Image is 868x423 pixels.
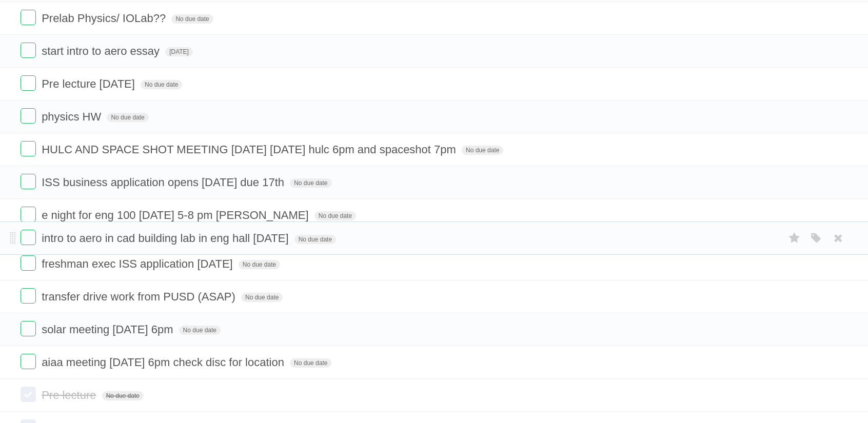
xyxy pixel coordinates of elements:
[21,255,36,271] label: Done
[141,80,182,89] span: No due date
[42,323,175,336] span: solar meeting [DATE] 6pm
[21,387,36,402] label: Done
[42,356,287,369] span: aiaa meeting [DATE] 6pm check disc for location
[42,232,291,245] span: intro to aero in cad building lab in eng hall [DATE]
[42,110,104,123] span: physics HW
[21,43,36,58] label: Done
[42,290,238,303] span: transfer drive work from PUSD (ASAP)
[42,77,137,90] span: Pre lecture [DATE]
[21,354,36,369] label: Done
[462,146,503,155] span: No due date
[42,389,98,401] span: Pre lecture
[21,75,36,91] label: Done
[42,257,235,270] span: freshman exec ISS application [DATE]
[165,47,193,56] span: [DATE]
[785,230,804,247] label: Star task
[294,235,336,244] span: No due date
[21,174,36,189] label: Done
[239,260,280,269] span: No due date
[42,143,459,156] span: HULC AND SPACE SHOT MEETING [DATE] [DATE] hulc 6pm and spaceshot 7pm
[102,391,144,400] span: No due date
[290,178,331,188] span: No due date
[21,10,36,25] label: Done
[21,108,36,124] label: Done
[21,321,36,336] label: Done
[241,293,283,302] span: No due date
[42,209,311,221] span: e night for eng 100 [DATE] 5-8 pm [PERSON_NAME]
[21,207,36,222] label: Done
[21,288,36,304] label: Done
[290,358,331,368] span: No due date
[179,326,221,335] span: No due date
[107,113,148,122] span: No due date
[42,176,287,189] span: ISS business application opens [DATE] due 17th
[42,12,168,25] span: Prelab Physics/ IOLab??
[42,45,162,57] span: start intro to aero essay
[171,14,213,24] span: No due date
[314,211,356,220] span: No due date
[21,230,36,245] label: Done
[21,141,36,156] label: Done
